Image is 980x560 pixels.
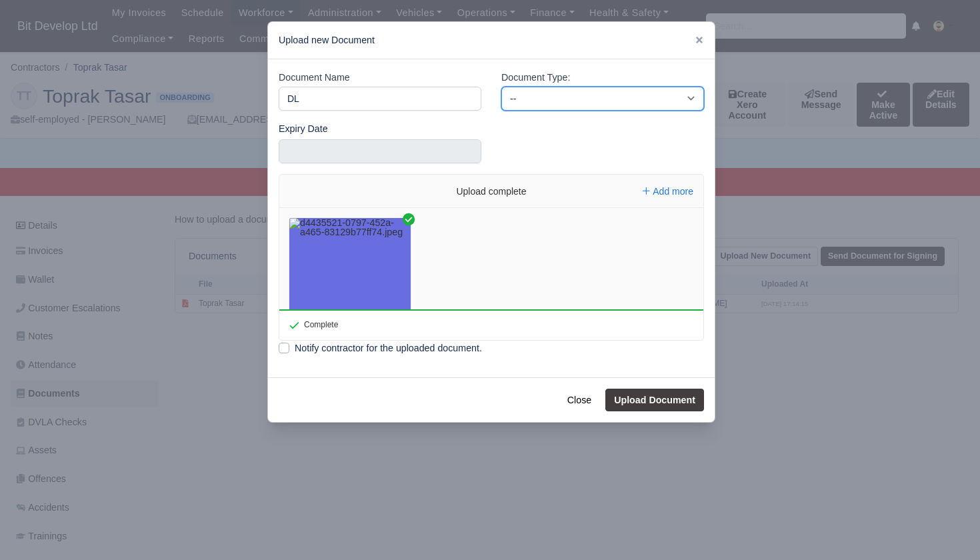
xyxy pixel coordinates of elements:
div: File Uploader [279,174,704,341]
button: Upload Document [605,389,704,411]
div: Complete [289,321,338,329]
button: Add more files [637,182,699,201]
div: Upload complete [391,175,591,208]
span: Add more [653,186,693,197]
label: Document Name [279,70,350,85]
button: Close [559,389,600,411]
label: Document Type: [501,70,570,85]
label: Expiry Date [279,121,328,137]
a: d4435521-0797-452a-a465-83129b77ff74.jpeg [289,218,411,311]
iframe: Chat Widget [913,496,980,560]
div: Upload new Document [268,22,715,59]
label: Notify contractor for the uploaded document. [295,341,482,356]
div: Complete [279,309,341,340]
